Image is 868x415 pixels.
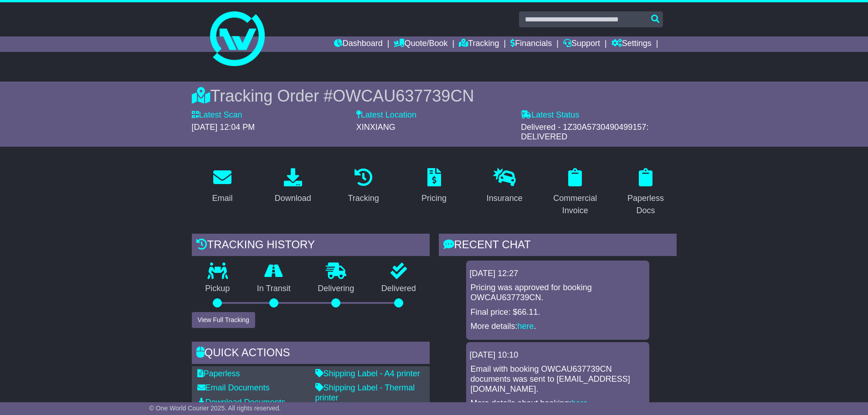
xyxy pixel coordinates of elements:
[481,165,529,208] a: Insurance
[550,192,600,217] div: Commercial Invoice
[275,192,311,205] div: Download
[315,383,415,402] a: Shipping Label - Thermal printer
[563,36,600,52] a: Support
[212,192,232,205] div: Email
[471,399,645,409] p: More details about booking: .
[459,36,499,52] a: Tracking
[394,36,447,52] a: Quote/Book
[471,322,645,332] p: More details: .
[470,269,646,279] div: [DATE] 12:27
[571,399,588,408] a: here
[356,110,416,120] label: Latest Location
[333,87,474,105] span: OWCAU637739CN
[149,405,281,412] span: © One World Courier 2025. All rights reserved.
[192,86,677,106] div: Tracking Order #
[470,350,646,360] div: [DATE] 10:10
[334,36,383,52] a: Dashboard
[471,364,645,394] p: Email with booking OWCAU637739CN documents was sent to [EMAIL_ADDRESS][DOMAIN_NAME].
[471,307,645,318] p: Final price: $66.11.
[621,192,671,217] div: Paperless Docs
[439,234,677,258] div: RECENT CHAT
[192,312,255,328] button: View Full Tracking
[269,165,317,208] a: Download
[304,284,368,294] p: Delivering
[192,123,255,132] span: [DATE] 12:04 PM
[197,398,286,407] a: Download Documents
[368,284,430,294] p: Delivered
[243,284,304,294] p: In Transit
[206,165,238,208] a: Email
[315,369,420,378] a: Shipping Label - A4 printer
[342,165,385,208] a: Tracking
[521,123,648,142] span: Delivered - 1Z30A5730490499157: DELIVERED
[197,369,240,378] a: Paperless
[518,322,534,331] a: here
[356,123,395,132] span: XINXIANG
[416,165,452,208] a: Pricing
[192,342,430,366] div: Quick Actions
[510,36,552,52] a: Financials
[197,383,270,392] a: Email Documents
[471,283,645,302] p: Pricing was approved for booking OWCAU637739CN.
[192,234,430,258] div: Tracking history
[192,284,244,294] p: Pickup
[421,192,447,205] div: Pricing
[615,165,677,220] a: Paperless Docs
[611,36,652,52] a: Settings
[348,192,379,205] div: Tracking
[192,110,242,120] label: Latest Scan
[487,192,523,205] div: Insurance
[544,165,606,220] a: Commercial Invoice
[521,110,579,120] label: Latest Status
